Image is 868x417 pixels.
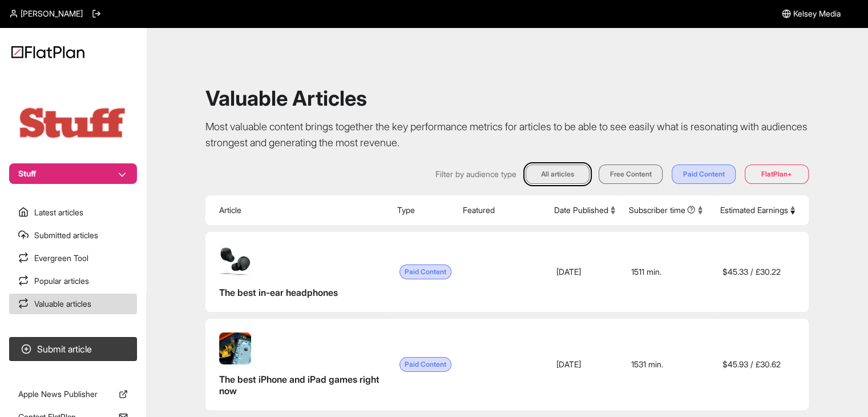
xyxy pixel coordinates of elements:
[219,332,381,396] a: The best iPhone and iPad games right now
[205,195,390,225] th: Article
[599,165,663,184] button: Free Content
[219,374,381,396] span: The best iPhone and iPad games right now
[745,165,809,184] button: FlatPlan+
[399,357,451,372] span: Paid Content
[435,169,516,180] span: Filter by audience type
[219,287,381,298] span: The best in-ear headphones
[713,232,809,312] td: /
[622,232,713,312] td: 1511 min.
[713,319,809,410] td: /
[756,267,781,276] span: £ 30.22
[219,287,338,298] span: The best in-ear headphones
[622,319,713,410] td: 1531 min.
[672,165,736,184] button: Paid Content
[526,165,590,184] button: All articles
[9,337,137,361] button: Submit article
[9,271,137,291] a: Popular articles
[456,195,547,225] th: Featured
[629,205,696,216] span: Subscriber time
[219,246,251,278] img: The best in-ear headphones
[547,319,622,410] td: [DATE]
[205,87,809,110] h1: Valuable Articles
[720,205,795,216] button: Estimated Earnings
[219,332,251,364] img: The best iPhone and iPad games right now
[793,8,841,19] span: Kelsey Media
[21,8,83,19] span: [PERSON_NAME]
[9,163,137,184] button: Stuff
[722,267,748,276] span: $ 45.33
[9,202,137,223] a: Latest articles
[399,264,451,279] span: Paid Content
[9,248,137,268] a: Evergreen Tool
[9,8,83,19] a: [PERSON_NAME]
[219,374,380,396] span: The best iPhone and iPad games right now
[9,384,137,404] a: Apple News Publisher
[390,195,456,225] th: Type
[11,46,84,58] img: Logo
[9,294,137,314] a: Valuable articles
[722,359,748,369] span: $ 45.93
[756,359,781,369] span: £ 30.62
[16,105,130,141] img: Publication Logo
[9,225,137,246] a: Submitted articles
[205,119,809,151] p: Most valuable content brings together the key performance metrics for articles to be able to see ...
[547,232,622,312] td: [DATE]
[219,246,381,298] a: The best in-ear headphones
[629,205,703,216] button: Subscriber time
[554,205,615,216] button: Date Published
